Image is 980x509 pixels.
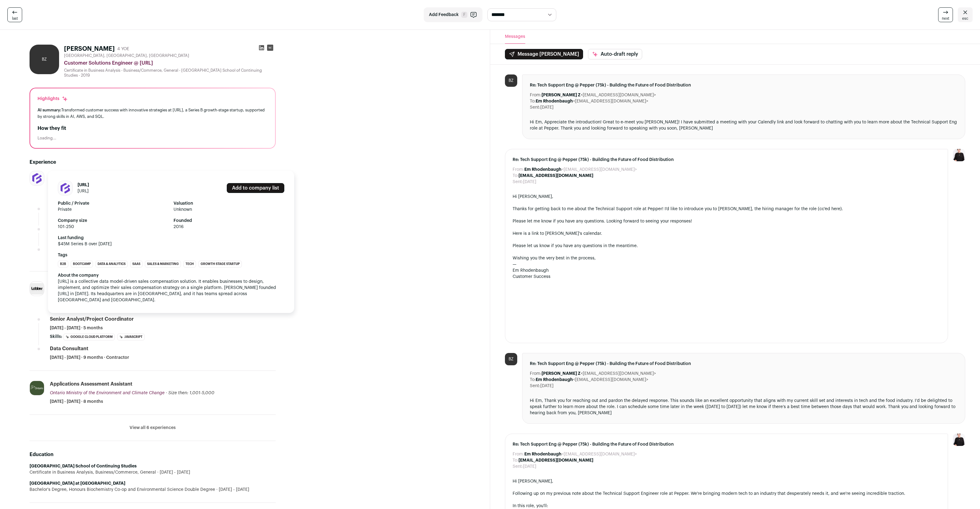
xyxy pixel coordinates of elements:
[12,16,18,21] span: last
[524,167,562,172] b: Em Rhodenbaugh
[530,92,542,98] dt: From:
[938,7,953,22] a: next
[156,469,190,475] span: [DATE] - [DATE]
[530,398,958,416] div: Hi Em, Thank you for reaching out and pardon the delayed response. This sounds like an excellent ...
[50,325,103,331] span: [DATE] - [DATE] · 5 months
[30,158,276,166] h2: Experience
[30,481,125,486] strong: [GEOGRAPHIC_DATA] at [GEOGRAPHIC_DATA]
[513,463,523,470] dt: Sent:
[30,45,59,74] div: BZ
[942,16,949,21] span: next
[513,457,518,463] dt: To:
[513,441,941,447] span: Re: Tech Support Eng @ Pepper (75k) - Building the Future of Food Distribution
[30,451,276,458] h2: Education
[530,371,542,377] dt: From:
[38,136,268,141] div: Loading...
[145,261,181,267] li: Sales & Marketing
[38,96,68,102] div: Highlights
[50,334,62,340] span: Skills:
[513,261,941,267] div: —
[513,491,941,497] div: Following up on my previous note about the Technical Support Engineer role at Pepper. We're bring...
[530,98,536,104] dt: To:
[58,235,284,241] strong: Last funding
[58,261,68,267] li: B2B
[174,206,284,213] span: Unknown
[30,171,44,186] img: b122a7f1e91679838a5c218b84b320f002a45d58cadc3c39d4179e42c4ef7691.jpg
[962,16,968,21] span: esc
[117,334,145,340] li: JavaScript
[588,49,642,59] button: Auto-draft reply
[513,451,524,457] dt: From:
[130,425,176,431] button: View all 6 experiences
[542,92,656,98] dd: <[EMAIL_ADDRESS][DOMAIN_NAME]>
[513,243,941,249] div: Please let us know if you have any questions in the meantime.
[7,7,22,22] a: last
[530,119,958,131] div: Hi Em, Appreciate the introduction! Great to e-meet you [PERSON_NAME]! I have submitted a meeting...
[58,279,277,302] span: [URL] is a collective data model-driven sales compensation solution. It enables businesses to des...
[58,241,284,247] span: $45M Series B over [DATE]
[542,371,656,377] dd: <[EMAIL_ADDRESS][DOMAIN_NAME]>
[50,316,134,323] div: Senior Analyst/Project Coordinator
[64,59,276,67] div: Customer Solutions Engineer @ [URL]
[64,68,276,78] div: Certificate in Business Analysis - Business/Commerce, General - [GEOGRAPHIC_DATA] School of Conti...
[505,30,525,44] button: Messages
[536,377,648,383] dd: <[EMAIL_ADDRESS][DOMAIN_NAME]>
[513,173,518,179] dt: To:
[513,231,602,236] a: Here is a link to [PERSON_NAME]'s calendar.
[513,179,523,185] dt: Sent:
[50,355,129,361] span: [DATE] - [DATE] · 9 months · Contractor
[530,377,536,383] dt: To:
[64,45,115,53] h1: [PERSON_NAME]
[174,200,284,206] strong: Valuation
[50,345,88,352] div: Data Consultant
[58,224,169,230] span: 101-250
[58,206,169,213] span: Private
[505,49,583,59] button: Message [PERSON_NAME]
[64,53,189,58] span: [GEOGRAPHIC_DATA], [GEOGRAPHIC_DATA], [GEOGRAPHIC_DATA]
[530,104,540,110] dt: Sent:
[513,255,941,261] div: Wishing you the very best in the process,
[513,166,524,173] dt: From:
[540,104,554,110] dd: [DATE]
[78,189,89,193] a: [URL]
[117,46,129,52] div: 4 YOE
[166,391,214,395] span: · Size then: 1,001-5,000
[953,149,965,161] img: 9240684-medium_jpg
[513,478,941,484] div: Hi [PERSON_NAME],
[58,218,169,224] strong: Company size
[536,98,648,104] dd: <[EMAIL_ADDRESS][DOMAIN_NAME]>
[542,93,581,97] b: [PERSON_NAME] Z
[536,378,573,382] b: Em Rhodenbaugh
[38,108,61,112] span: AI summary:
[513,503,941,509] div: In this role, you'll:
[130,261,142,267] li: SaaS
[174,224,284,230] span: 2016
[78,182,89,188] h1: [URL]
[227,183,284,193] a: Add to company list
[50,391,165,395] span: Ontario Ministry of the Environment and Climate Change
[30,487,276,493] div: Bachelor's Degree, Honours Biochemistry Co-op and Environmental Science Double Degree
[50,381,132,387] div: Applications Assessment Assistant
[58,200,169,206] strong: Public / Private
[198,261,242,267] li: Growth Stage Startup
[71,261,93,267] li: Bootcamp
[513,274,941,280] div: Customer Success
[523,463,536,470] dd: [DATE]
[505,74,517,87] div: BZ
[542,371,581,376] b: [PERSON_NAME] Z
[30,283,44,295] img: 544b95ce0f6a948a9b574a5b7a19f95f5accd4c10b28a7cc80aea89dbbc0711b.jpg
[513,157,941,163] span: Re: Tech Support Eng @ Pepper (75k) - Building the Future of Food Distribution
[38,125,268,132] h2: How they fit
[513,206,941,212] div: Thanks for getting back to me about the Technical Support role at Pepper! I'd like to introduce y...
[524,452,562,456] b: Em Rhodenbaugh
[505,353,517,365] div: BZ
[530,361,958,367] span: Re: Tech Support Eng @ Pepper (75k) - Building the Future of Food Distribution
[38,107,268,120] div: Transformed customer success with innovative strategies at [URL], a Series B growth-stage startup...
[50,399,103,405] span: [DATE] - [DATE] · 8 months
[536,99,573,103] b: Em Rhodenbaugh
[58,252,284,258] strong: Tags
[530,82,958,88] span: Re: Tech Support Eng @ Pepper (75k) - Building the Future of Food Distribution
[63,334,115,340] li: Google Cloud Platform
[518,174,593,178] b: [EMAIL_ADDRESS][DOMAIN_NAME]
[524,451,637,457] dd: <[EMAIL_ADDRESS][DOMAIN_NAME]>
